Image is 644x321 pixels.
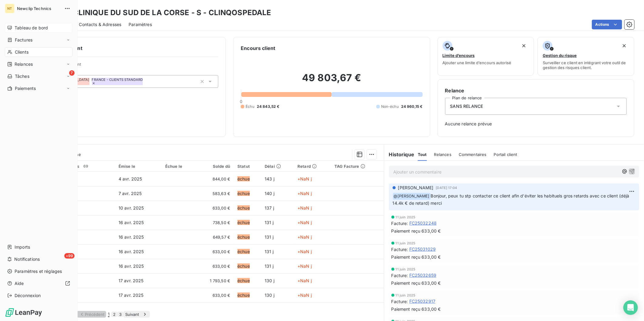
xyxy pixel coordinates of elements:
span: +NaN j [297,220,312,225]
span: échue [237,293,250,298]
div: Échue le [165,164,192,169]
span: Aide [15,280,24,286]
span: 633,00 € [199,263,230,269]
span: 131 j [265,249,273,254]
span: Tableau de bord [15,25,48,31]
span: 17 avr. 2025 [119,278,144,283]
span: FC25032917 [409,298,436,304]
span: 131 j [265,220,273,225]
span: FC25032659 [409,272,437,278]
span: 17 avr. 2025 [119,293,144,298]
a: Relances [5,59,72,69]
button: Actions [592,20,622,29]
span: FC25031029 [409,246,436,252]
span: 130 j [265,293,274,298]
a: Paramètres et réglages [5,266,72,276]
input: Ajouter une valeur [143,79,148,84]
a: Clients [5,47,72,57]
span: 11 juin 2025 [396,293,416,297]
span: Facture : [391,246,408,253]
h2: 49 803,67 € [241,72,422,90]
span: 11 juin 2025 [396,241,416,245]
span: échue [237,278,250,283]
span: [PERSON_NAME] [398,185,434,191]
span: échue [237,263,250,269]
a: Imports [5,242,72,252]
span: Paiements [15,85,36,91]
span: 16 avr. 2025 [119,220,144,225]
h3: POLYCLINIQUE DU SUD DE LA CORSE - S - CLINQOSPEDALE [53,7,271,18]
button: 2 [111,312,117,317]
span: +NaN j [297,191,312,196]
span: Propriétés Client [49,62,218,70]
span: 16 avr. 2025 [119,263,144,269]
span: +NaN j [297,205,312,210]
span: Paiement reçu [391,306,421,312]
span: Paramètres et réglages [15,268,62,274]
span: Facture : [391,272,408,279]
span: SANS RELANCE [450,103,483,109]
span: 10 avr. 2025 [119,205,144,210]
span: 11 juin 2025 [396,267,416,271]
span: échue [237,249,250,254]
button: 3 [117,312,123,317]
button: Suivant [123,311,150,318]
span: 140 j [265,191,274,196]
span: 633,00 € [422,254,441,260]
h6: Encours client [241,45,275,52]
span: Clients [15,49,29,55]
span: 137 j [265,205,274,210]
span: Paiement reçu [391,228,421,234]
span: Tout [418,152,427,157]
span: 633,00 € [199,292,230,298]
button: Précédent [77,311,106,318]
span: 583,63 € [199,190,230,197]
span: 11 juin 2025 [396,215,416,219]
span: échue [237,205,250,210]
span: Facture : [391,220,408,227]
span: échue [237,176,250,181]
button: Gestion du risqueSurveiller ce client en intégrant votre outil de gestion des risques client. [538,37,634,76]
span: 844,00 € [199,176,230,182]
span: [DATE] 17:04 [436,186,457,190]
span: 16 avr. 2025 [119,249,144,254]
span: 738,50 € [199,220,230,226]
span: échue [237,234,250,240]
span: Relances [434,152,451,157]
span: @ [PERSON_NAME] [393,193,431,200]
span: Paramètres [129,22,152,28]
div: Émise le [119,164,158,169]
span: Bonjour, peux tu stp contacter ce client afin d'éviter les habituels gros retards avec ce client ... [393,193,631,206]
span: +NaN j [297,249,312,254]
span: Limite d’encours [443,53,475,58]
span: 633,00 € [422,228,441,234]
span: +NaN j [297,293,312,298]
span: 130 j [265,278,274,283]
span: 16 avr. 2025 [119,234,144,240]
span: Échu [246,104,254,109]
a: Tableau de bord [5,23,72,33]
h6: Historique [384,151,414,158]
h6: Informations client [37,45,218,52]
div: Open Intercom Messenger [623,300,638,315]
span: Newclip Technics [17,6,61,11]
span: FRANCE - CLIENTS STANDARD [92,78,143,81]
span: FC25032248 [409,220,437,226]
span: +NaN j [297,176,312,181]
div: Solde dû [199,164,230,169]
span: +NaN j [297,278,312,283]
button: 1 [106,311,111,317]
span: Relances [15,61,33,67]
span: 1 793,50 € [199,278,230,284]
span: +NaN j [297,263,312,269]
div: NT [5,4,15,13]
span: 24 843,52 € [257,104,280,109]
span: 69 [82,164,90,169]
div: Retard [297,164,327,169]
div: Statut [237,164,257,169]
a: Aide [5,279,72,288]
span: Aucune relance prévue [445,121,627,127]
span: +99 [64,253,75,259]
span: Factures [15,37,32,43]
span: 0 [240,99,242,104]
